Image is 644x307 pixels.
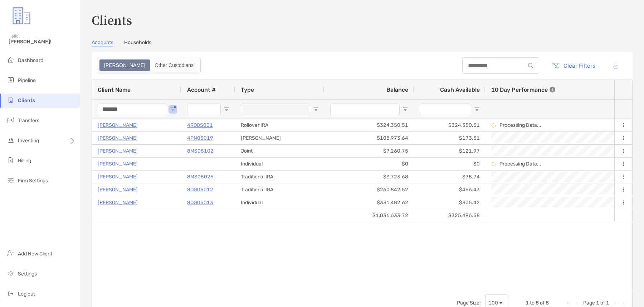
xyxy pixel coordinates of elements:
[18,291,35,297] span: Log out
[528,63,533,68] img: input icon
[612,300,618,306] div: Next Page
[313,106,319,112] button: Open Filter Menu
[330,104,400,115] input: Balance Filter Input
[596,300,599,306] span: 1
[187,134,213,143] a: 4PN05019
[18,158,31,164] span: Billing
[187,172,214,181] p: 8MS05025
[474,106,480,112] button: Open Filter Menu
[457,300,481,306] div: Page Size:
[325,171,414,183] div: $3,723.68
[187,198,213,207] a: 8OG05013
[414,171,486,183] div: $78.74
[98,147,138,155] a: [PERSON_NAME]
[6,289,15,298] img: logout icon
[235,183,325,196] div: Traditional IRA
[414,209,486,222] div: $325,496.58
[6,249,15,258] img: add_new_client icon
[414,119,486,131] div: $324,350.51
[9,3,34,29] img: Zoe Logo
[18,138,39,144] span: Investing
[98,86,131,93] span: Client Name
[325,183,414,196] div: $260,842.52
[92,39,113,47] a: Accounts
[386,86,408,93] span: Balance
[325,209,414,222] div: $1,036,633.72
[440,86,480,93] span: Cash Available
[6,116,15,124] img: transfers icon
[325,196,414,209] div: $331,482.62
[414,132,486,144] div: $173.51
[187,185,213,194] a: 8OG05012
[92,11,633,28] h3: Clients
[526,300,529,306] span: 1
[100,60,149,70] div: Zoe
[187,121,213,130] a: 4RO05001
[235,171,325,183] div: Traditional IRA
[98,159,138,168] a: [PERSON_NAME]
[98,185,138,194] a: [PERSON_NAME]
[9,39,75,45] span: [PERSON_NAME]!
[325,158,414,170] div: $0
[98,172,138,181] a: [PERSON_NAME]
[224,106,229,112] button: Open Filter Menu
[325,132,414,144] div: $108,973.64
[420,104,471,115] input: Cash Available Filter Input
[18,117,39,124] span: Transfers
[606,300,609,306] span: 1
[499,161,541,167] p: Processing Data...
[546,58,601,73] button: Clear Filters
[546,300,549,306] span: 8
[18,57,43,63] span: Dashboard
[540,300,545,306] span: of
[325,145,414,157] div: $7,260.75
[187,104,221,115] input: Account # Filter Input
[98,198,138,207] a: [PERSON_NAME]
[491,162,496,167] img: Processing Data icon
[621,300,626,306] div: Last Page
[6,269,15,278] img: settings icon
[98,104,167,115] input: Client Name Filter Input
[414,183,486,196] div: $466.43
[18,77,36,83] span: Pipeline
[6,76,15,84] img: pipeline icon
[235,158,325,170] div: Individual
[187,86,216,93] span: Account #
[499,122,541,128] p: Processing Data...
[235,145,325,157] div: Joint
[97,57,201,73] div: segmented control
[241,86,254,93] span: Type
[402,106,408,112] button: Open Filter Menu
[530,300,535,306] span: to
[566,300,572,306] div: First Page
[98,121,138,130] a: [PERSON_NAME]
[187,147,214,155] a: 8MS05102
[170,106,176,112] button: Open Filter Menu
[491,80,555,99] div: 10 Day Performance
[325,119,414,131] div: $324,350.51
[488,300,498,306] div: 100
[18,271,37,277] span: Settings
[18,178,48,184] span: Firm Settings
[583,300,595,306] span: Page
[491,123,496,128] img: Processing Data icon
[98,134,138,143] p: [PERSON_NAME]
[6,56,15,64] img: dashboard icon
[18,251,52,257] span: Add New Client
[124,39,151,47] a: Households
[6,96,15,104] img: clients icon
[414,158,486,170] div: $0
[575,300,580,306] div: Previous Page
[414,145,486,157] div: $121.97
[235,119,325,131] div: Rollover IRA
[414,196,486,209] div: $305.42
